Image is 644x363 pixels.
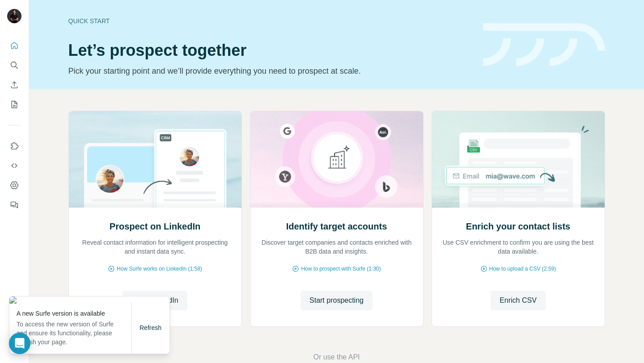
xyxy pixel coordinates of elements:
[309,295,364,306] span: Start prospecting
[68,42,472,59] h1: Let’s prospect together
[7,96,21,113] button: My lists
[68,111,242,208] img: Prospect on LinkedIn
[259,238,414,256] p: Discover target companies and contacts enriched with B2B data and insights.
[133,320,168,336] button: Refresh
[17,309,131,318] p: A new Surfe version is available
[7,9,21,23] img: Avatar
[441,238,596,256] p: Use CSV enrichment to confirm you are using the best data available.
[7,38,21,54] button: Quick start
[466,220,570,233] h2: Enrich your contact lists
[7,57,21,73] button: Search
[7,158,21,174] button: Use Surfe API
[7,77,21,93] button: Enrich CSV
[110,220,200,233] h2: Prospect on LinkedIn
[286,220,387,233] h2: Identify target accounts
[117,265,202,273] span: How Surfe works on LinkedIn (1:58)
[7,197,21,213] button: Feedback
[140,324,161,331] span: Refresh
[68,17,472,25] div: Quick start
[250,111,424,208] img: Identify target accounts
[131,295,178,306] span: Go to LinkedIn
[9,296,169,304] img: 0d5a2849-b9a4-4469-8b58-9cb7f8a38136
[68,65,472,77] p: Pick your starting point and we’ll provide everything you need to prospect at scale.
[78,238,233,256] p: Reveal contact information for intelligent prospecting and instant data sync.
[432,111,605,208] img: Enrich your contact lists
[313,352,360,363] button: Or use the API
[17,320,131,346] p: To access the new version of Surfe and ensure its functionality, please refresh your page.
[489,265,556,273] span: How to upload a CSV (2:59)
[500,295,537,306] span: Enrich CSV
[123,291,187,310] button: Go to LinkedIn
[7,177,21,193] button: Dashboard
[483,23,605,67] img: banner
[491,291,546,310] button: Enrich CSV
[301,265,381,273] span: How to prospect with Surfe (1:30)
[301,291,373,310] button: Start prospecting
[7,138,21,154] button: Use Surfe on LinkedIn
[9,333,30,354] div: Open Intercom Messenger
